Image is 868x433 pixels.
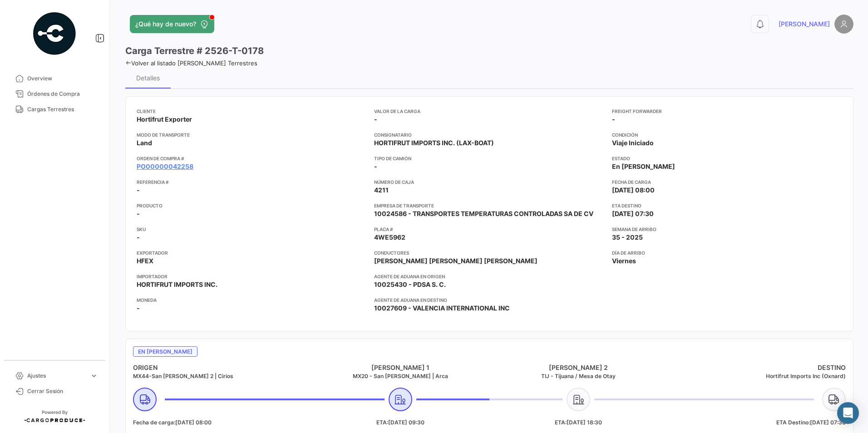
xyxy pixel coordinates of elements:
div: Abrir Intercom Messenger [837,402,859,424]
app-card-info-title: Moneda [137,296,367,304]
span: - [137,233,140,242]
span: Hortifrut Exporter [137,115,192,124]
span: [DATE] 07:30 [612,209,654,218]
span: Overview [27,74,98,83]
span: Land [137,138,152,148]
app-card-info-title: Valor de la Carga [374,108,604,115]
h5: ETA: [311,418,490,427]
app-card-info-title: Cliente [137,108,367,115]
h5: MX20 - San [PERSON_NAME] | Arca [311,372,490,380]
span: En [PERSON_NAME] [612,162,675,171]
span: 10025430 - PDSA S. C. [374,280,446,289]
span: [PERSON_NAME] [PERSON_NAME] [PERSON_NAME] [374,256,538,266]
h3: Carga Terrestre # 2526-T-0178 [125,44,264,57]
span: - [137,304,140,313]
app-card-info-title: Número de Caja [374,178,604,186]
a: Órdenes de Compra [7,86,102,102]
app-card-info-title: Tipo de Camión [374,155,604,162]
h4: DESTINO [668,363,846,372]
app-card-info-title: Modo de Transporte [137,131,367,138]
app-card-info-title: Importador [137,273,367,280]
span: - [374,115,377,124]
h5: Fecha de carga: [133,418,311,427]
span: Viaje Iniciado [612,138,654,148]
span: HORTIFRUT IMPORTS INC. (LAX-BOAT) [374,138,494,148]
span: 4WE5962 [374,233,405,242]
a: Overview [7,71,102,86]
img: placeholder-user.png [834,15,853,34]
span: [DATE] 09:30 [388,419,424,426]
app-card-info-title: Estado [612,155,842,162]
h4: [PERSON_NAME] 2 [489,363,668,372]
span: - [137,209,140,218]
a: Cargas Terrestres [7,102,102,117]
img: powered-by.png [32,11,77,56]
app-card-info-title: SKU [137,226,367,233]
a: PO00000042258 [137,162,193,171]
h5: ETA: [489,418,668,427]
h5: MX44-San [PERSON_NAME] 2 | Cirios [133,372,311,380]
span: [DATE] 08:00 [612,186,655,195]
a: Volver al listado [PERSON_NAME] Terrestres [125,59,257,67]
span: En [PERSON_NAME] [133,346,197,357]
app-card-info-title: Fecha de carga [612,178,842,186]
span: Órdenes de Compra [27,90,98,98]
span: 10027609 - VALENCIA INTERNATIONAL INC [374,304,510,313]
h4: ORIGEN [133,363,311,372]
app-card-info-title: Empresa de Transporte [374,202,604,209]
app-card-info-title: Agente de Aduana en Destino [374,296,604,304]
span: HFEX [137,256,153,266]
app-card-info-title: Condición [612,131,842,138]
app-card-info-title: Producto [137,202,367,209]
span: 35 - 2025 [612,233,643,242]
app-card-info-title: Freight Forwarder [612,108,842,115]
h5: TIJ - Tijuana / Mesa de Otay [489,372,668,380]
span: Viernes [612,256,636,266]
app-card-info-title: Consignatario [374,131,604,138]
span: [PERSON_NAME] [779,20,830,29]
span: [DATE] 07:30 [810,419,846,426]
span: - [374,162,377,171]
app-card-info-title: Orden de Compra # [137,155,367,162]
span: [DATE] 08:00 [175,419,212,426]
app-card-info-title: ETA Destino [612,202,842,209]
span: - [612,115,615,124]
h5: ETA Destino: [668,418,846,427]
span: [DATE] 18:30 [567,419,602,426]
app-card-info-title: Día de Arribo [612,249,842,256]
span: ¿Qué hay de nuevo? [135,20,196,29]
span: HORTIFRUT IMPORTS INC. [137,280,217,289]
app-card-info-title: Exportador [137,249,367,256]
span: 10024586 - TRANSPORTES TEMPERATURAS CONTROLADAS SA DE CV [374,209,593,218]
span: 4211 [374,186,389,195]
app-card-info-title: Agente de Aduana en Origen [374,273,604,280]
h4: [PERSON_NAME] 1 [311,363,490,372]
button: ¿Qué hay de nuevo? [130,15,214,33]
span: Cerrar Sesión [27,387,98,395]
div: Detalles [136,74,160,82]
app-card-info-title: Semana de Arribo [612,226,842,233]
app-card-info-title: Conductores [374,249,604,256]
h5: Hortifrut Imports Inc (Oxnard) [668,372,846,380]
span: expand_more [90,372,98,380]
span: Cargas Terrestres [27,105,98,113]
span: Ajustes [27,372,86,380]
app-card-info-title: Placa # [374,226,604,233]
app-card-info-title: Referencia # [137,178,367,186]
